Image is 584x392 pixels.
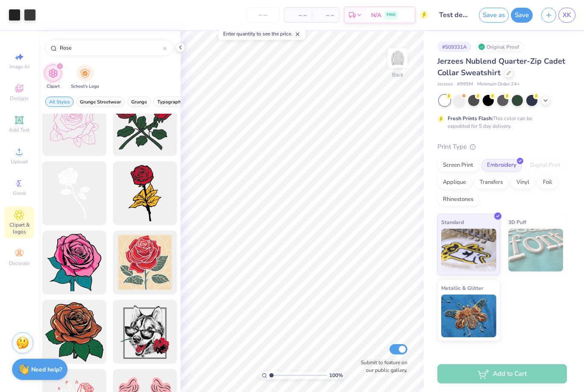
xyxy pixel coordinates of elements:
[508,229,563,271] img: 3D Puff
[127,97,151,107] button: filter button
[433,6,475,24] input: Untitled Design
[437,176,472,189] div: Applique
[511,8,533,23] button: Save
[9,260,29,267] span: Decorate
[59,44,163,52] input: Try "Stars"
[48,68,58,78] img: Clipart Image
[481,159,522,172] div: Embroidery
[153,97,187,107] button: filter button
[71,65,99,90] button: filter button
[44,65,62,90] button: filter button
[13,190,26,197] span: Greek
[47,83,60,90] span: Clipart
[525,159,566,172] div: Digital Print
[392,71,403,79] div: Back
[289,11,307,20] span: – –
[457,81,473,88] span: # 995M
[437,81,453,88] span: Jerzees
[71,65,99,90] div: filter for School's Logo
[389,50,406,67] img: Back
[49,99,70,105] span: All Styles
[329,371,343,379] span: 100 %
[441,295,496,337] img: Metallic & Glitter
[11,158,28,165] span: Upload
[246,7,280,23] input: – –
[508,218,526,227] span: 3D Puff
[437,56,565,78] span: Jerzees Nublend Quarter-Zip Cadet Collar Sweatshirt
[448,115,493,122] strong: Fresh Prints Flash:
[441,218,464,227] span: Standard
[437,193,479,206] div: Rhinestones
[317,11,334,20] span: – –
[218,28,305,40] div: Enter quantity to see the price.
[371,11,381,20] span: N/A
[4,221,34,235] span: Clipart & logos
[437,159,479,172] div: Screen Print
[31,365,62,374] strong: Need help?
[437,142,567,152] div: Print Type
[511,176,535,189] div: Vinyl
[479,8,509,23] button: Save as
[386,12,395,18] span: FREE
[157,99,183,105] span: Typography
[441,229,496,271] img: Standard
[80,99,121,105] span: Grunge Streetwear
[448,115,553,130] div: This color can be expedited for 5 day delivery.
[477,81,520,88] span: Minimum Order: 24 +
[558,8,575,23] a: XK
[9,63,29,70] span: Image AI
[437,41,472,52] div: # 509331A
[9,127,29,133] span: Add Text
[441,283,484,292] span: Metallic & Glitter
[45,97,74,107] button: filter button
[476,41,524,52] div: Original Proof
[563,10,571,20] span: XK
[537,176,557,189] div: Foil
[131,99,147,105] span: Grunge
[356,359,407,374] label: Submit to feature on our public gallery.
[44,65,62,90] div: filter for Clipart
[71,83,99,90] span: School's Logo
[10,95,29,102] span: Designs
[76,97,125,107] button: filter button
[474,176,508,189] div: Transfers
[80,68,90,78] img: School's Logo Image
